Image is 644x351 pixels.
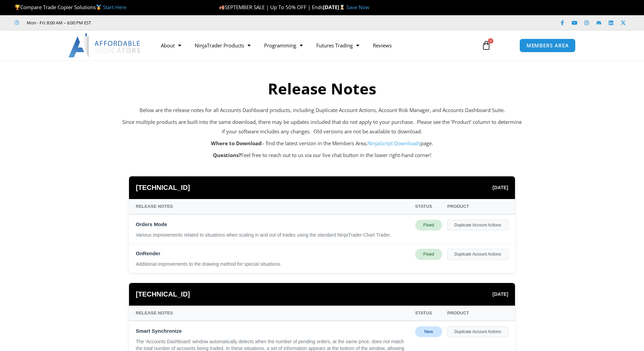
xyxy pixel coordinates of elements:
p: – find the latest version in the Members Area, page. [122,139,522,148]
img: 🥇 [96,5,101,10]
span: SEPTEMBER SALE | Up To 50% OFF | Ends [219,4,323,10]
div: Various improvements related to situations when scaling in and out of trades using the standard N... [136,232,410,239]
a: NinjaTrader Products [188,38,257,53]
strong: Questions? [213,152,241,158]
iframe: Customer reviews powered by Trustpilot [101,19,202,26]
div: Smart Synchronize [136,326,410,336]
div: New [415,326,442,337]
a: 0 [471,36,501,55]
div: Duplicate Account Actions [447,249,508,260]
div: OnRender [136,249,410,258]
p: Since multiple products are built into the same download, there may be updates included that do n... [122,117,522,136]
span: MEMBERS AREA [527,43,569,48]
strong: [DATE] [323,4,346,10]
img: 🏆 [15,5,20,10]
span: [TECHNICAL_ID] [136,288,190,301]
strong: Where to Download [211,140,262,147]
div: Orders Mode [136,220,410,229]
div: Release Notes [136,309,410,317]
img: 🍂 [219,5,224,10]
span: 0 [488,38,493,44]
a: Programming [257,38,309,53]
a: Start Here [103,4,126,10]
span: [DATE] [493,183,508,192]
a: Save Now [346,4,369,10]
div: Product [447,202,508,211]
a: About [154,38,188,53]
div: Status [415,309,442,317]
p: Below are the release notes for all Accounts Dashboard products, including Duplicate Account Acti... [122,106,522,115]
div: Fixed [415,220,442,231]
div: Fixed [415,249,442,260]
div: Duplicate Account Actions [447,220,508,231]
div: Additional improvements to the drawing method for special situations. [136,261,410,268]
span: [DATE] [493,290,508,299]
a: NinjaScript Downloads [367,140,421,147]
span: Mon - Fri: 8:00 AM – 6:00 PM EST [25,19,91,27]
div: Status [415,202,442,211]
span: Compare Trade Copier Solutions [15,4,126,10]
img: LogoAI | Affordable Indicators – NinjaTrader [68,33,141,58]
a: Reviews [366,38,399,53]
div: Duplicate Account Actions [447,326,508,337]
span: [TECHNICAL_ID] [136,181,190,194]
nav: Menu [154,38,474,53]
h2: Release Notes [122,79,522,99]
div: Release Notes [136,202,410,211]
img: ⌛ [340,5,345,10]
p: Feel free to reach out to us via our live chat button in the lower right-hand corner! [122,151,522,160]
div: Product [447,309,508,317]
a: Futures Trading [309,38,366,53]
a: MEMBERS AREA [519,39,576,52]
